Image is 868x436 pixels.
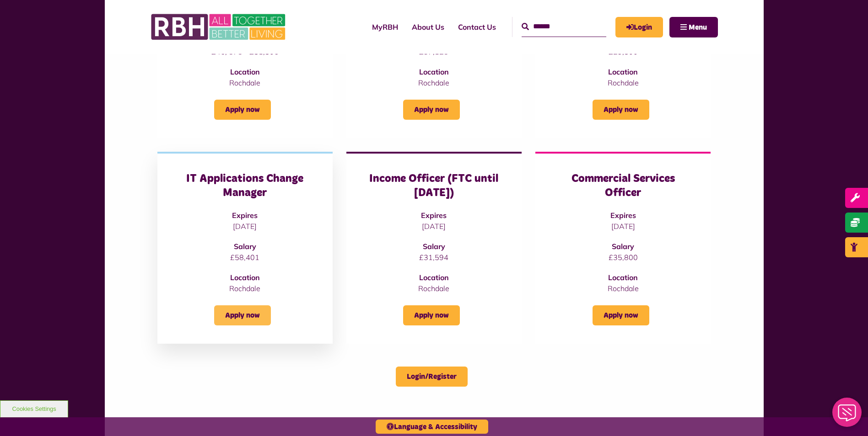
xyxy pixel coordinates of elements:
[365,77,503,88] p: Rochdale
[669,17,718,37] button: Navigation
[176,283,314,294] p: Rochdale
[214,100,271,120] a: Apply now
[554,172,692,200] h3: Commercial Services Officer
[423,242,445,251] strong: Salary
[403,100,460,120] a: Apply now
[230,273,260,282] strong: Location
[365,172,503,200] h3: Income Officer (FTC until [DATE])
[365,15,405,39] a: MyRBH
[151,9,288,45] img: RBH
[554,252,692,263] p: £35,800
[522,17,606,37] input: Search
[615,17,663,37] a: MyRBH
[176,252,314,263] p: £58,401
[176,77,314,88] p: Rochdale
[421,211,447,220] strong: Expires
[554,77,692,88] p: Rochdale
[451,15,503,39] a: Contact Us
[365,221,503,232] p: [DATE]
[365,283,503,294] p: Rochdale
[396,367,468,387] a: Login/Register
[689,24,707,31] span: Menu
[176,172,314,200] h3: IT Applications Change Manager
[419,67,449,76] strong: Location
[405,15,451,39] a: About Us
[554,283,692,294] p: Rochdale
[214,305,271,325] a: Apply now
[827,395,868,436] iframe: Netcall Web Assistant for live chat
[612,242,634,251] strong: Salary
[593,100,649,120] a: Apply now
[419,273,449,282] strong: Location
[554,221,692,232] p: [DATE]
[232,211,258,220] strong: Expires
[230,67,260,76] strong: Location
[608,273,638,282] strong: Location
[365,252,503,263] p: £31,594
[376,420,488,434] button: Language & Accessibility
[610,211,636,220] strong: Expires
[403,305,460,325] a: Apply now
[234,242,256,251] strong: Salary
[608,67,638,76] strong: Location
[593,305,649,325] a: Apply now
[176,221,314,232] p: [DATE]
